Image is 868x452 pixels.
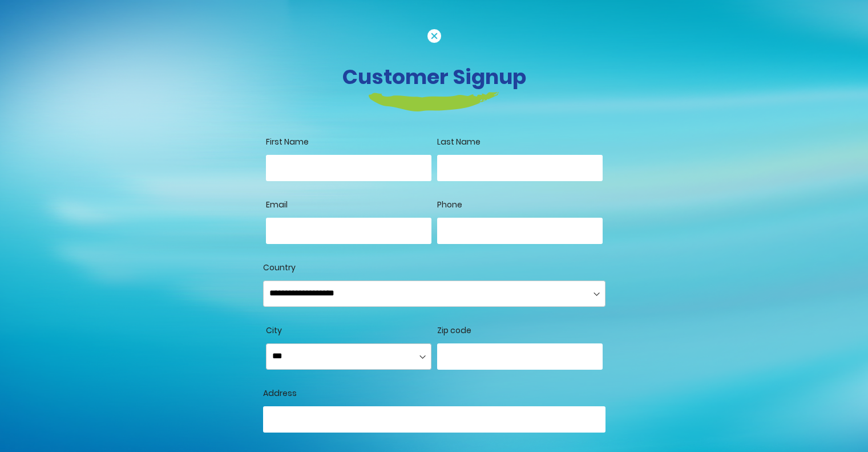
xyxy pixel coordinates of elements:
span: City [266,325,282,336]
span: Address [263,387,297,399]
span: Zip code [437,325,471,336]
img: login-heading-border.png [369,92,499,111]
span: Email [266,199,288,210]
span: Country [263,262,296,273]
span: First Name [266,136,309,147]
span: Phone [437,199,462,210]
img: cancel [427,29,441,43]
h3: Customer Signup [118,65,751,89]
span: Last Name [437,136,481,147]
